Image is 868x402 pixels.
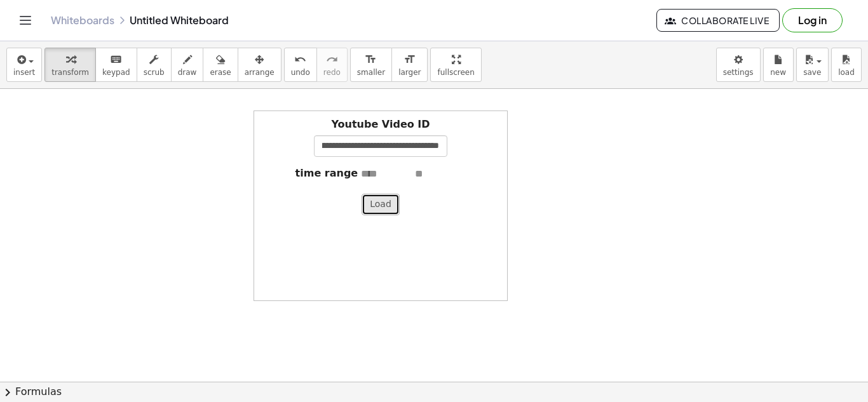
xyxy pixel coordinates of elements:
[6,48,42,82] button: insert
[365,52,377,67] i: format_size
[284,48,317,82] button: undoundo
[95,48,137,82] button: keyboardkeypad
[723,68,754,77] span: settings
[316,48,348,82] button: redoredo
[398,68,421,77] span: larger
[15,10,36,30] button: Toggle navigation
[326,52,338,67] i: redo
[13,68,35,77] span: insert
[331,117,430,132] label: Youtube Video ID
[796,48,829,82] button: save
[782,8,843,32] button: Log in
[430,48,481,82] button: fullscreen
[178,68,197,77] span: draw
[362,194,400,215] button: Load
[350,48,392,82] button: format_sizesmaller
[144,68,165,77] span: scrub
[137,48,172,82] button: scrub
[838,68,855,77] span: load
[110,52,122,67] i: keyboard
[763,48,794,82] button: new
[667,15,769,26] span: Collaborate Live
[238,48,281,82] button: arrange
[391,48,428,82] button: format_sizelarger
[323,68,341,77] span: redo
[51,14,114,27] a: Whiteboards
[245,68,275,77] span: arrange
[291,68,310,77] span: undo
[294,52,306,67] i: undo
[437,68,474,77] span: fullscreen
[44,48,96,82] button: transform
[656,9,780,32] button: Collaborate Live
[403,52,416,67] i: format_size
[171,48,204,82] button: draw
[295,166,358,181] label: time range
[357,68,385,77] span: smaller
[803,68,821,77] span: save
[102,68,130,77] span: keypad
[831,48,862,82] button: load
[210,68,231,77] span: erase
[770,68,786,77] span: new
[203,48,238,82] button: erase
[716,48,761,82] button: settings
[51,68,89,77] span: transform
